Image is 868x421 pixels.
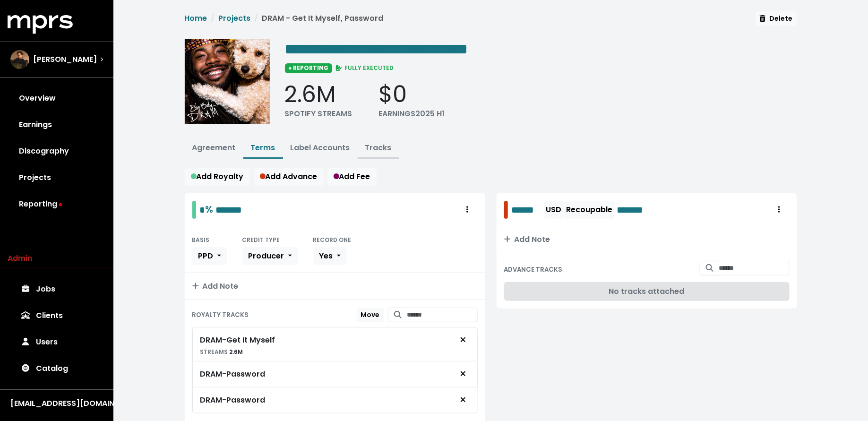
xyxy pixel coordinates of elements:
button: Royalty administration options [457,201,478,219]
a: Jobs [8,276,106,302]
button: Recoupable [564,201,615,219]
span: Add Note [192,281,239,292]
button: [EMAIL_ADDRESS][DOMAIN_NAME] [8,397,106,410]
span: Yes [319,250,333,261]
span: Delete [760,14,792,23]
div: SPOTIFY STREAMS [285,108,352,120]
a: Label Accounts [291,142,350,153]
button: Royalty administration options [769,201,790,219]
a: mprs logo [8,18,73,29]
div: $0 [379,81,445,108]
small: RECORD ONE [313,236,352,244]
a: Home [185,13,207,24]
a: Tracks [365,142,392,153]
input: Search for tracks by title and link them to this advance [719,261,790,275]
button: Add Note [185,273,485,300]
span: Edit value [617,203,660,217]
small: ADVANCE TRACKS [504,265,563,274]
small: ROYALTY TRACKS [192,310,249,319]
a: Earnings [8,112,106,138]
a: Users [8,329,106,355]
div: DRAM - Password [200,395,266,406]
button: PPD [192,247,227,265]
div: EARNINGS 2025 H1 [379,108,445,120]
span: Add Advance [260,171,318,182]
button: Remove royalty target [453,331,473,349]
span: Producer [249,250,284,261]
div: No tracks attached [504,282,790,301]
span: Recoupable [567,204,613,215]
span: Add Note [504,234,550,245]
a: Agreement [192,142,236,153]
button: Add Fee [327,168,377,186]
span: ● REPORTING [285,63,333,73]
a: Projects [8,164,106,191]
nav: breadcrumb [185,13,384,32]
a: Reporting [8,191,106,217]
button: Remove royalty target [453,391,473,409]
span: Move [361,310,380,319]
span: Add Royalty [191,171,244,182]
span: FULLY EXECUTED [334,64,394,72]
button: USD [544,201,564,219]
img: Album cover for this project [185,39,270,124]
small: BASIS [192,236,210,244]
img: The selected account / producer [10,50,29,69]
a: Catalog [8,355,106,382]
span: Edit value [216,205,242,215]
a: Terms [251,142,275,153]
span: [PERSON_NAME] [33,54,97,65]
button: Yes [313,247,347,265]
span: Edit value [512,203,542,217]
small: CREDIT TYPE [242,236,280,244]
span: USD [546,204,562,215]
small: 2.6M [200,348,243,356]
span: % [206,203,214,216]
a: Clients [8,302,106,329]
button: Producer [242,247,298,265]
div: DRAM - Password [200,369,266,380]
li: DRAM - Get It Myself, Password [251,13,384,24]
div: 2.6M [285,81,352,108]
button: Add Royalty [185,168,250,186]
button: Add Note [497,226,797,253]
a: Projects [219,13,251,24]
span: STREAMS [200,348,228,356]
span: Edit value [200,205,206,215]
a: Discography [8,138,106,164]
input: Search for tracks by title and link them to this royalty [407,308,478,322]
button: Move [357,308,384,322]
div: DRAM - Get It Myself [200,335,275,346]
div: [EMAIL_ADDRESS][DOMAIN_NAME] [10,398,103,409]
button: Delete [756,11,797,26]
button: Remove royalty target [453,365,473,383]
span: PPD [198,250,214,261]
a: Overview [8,85,106,112]
span: Add Fee [334,171,370,182]
span: Edit value [285,42,468,57]
button: Add Advance [254,168,324,186]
